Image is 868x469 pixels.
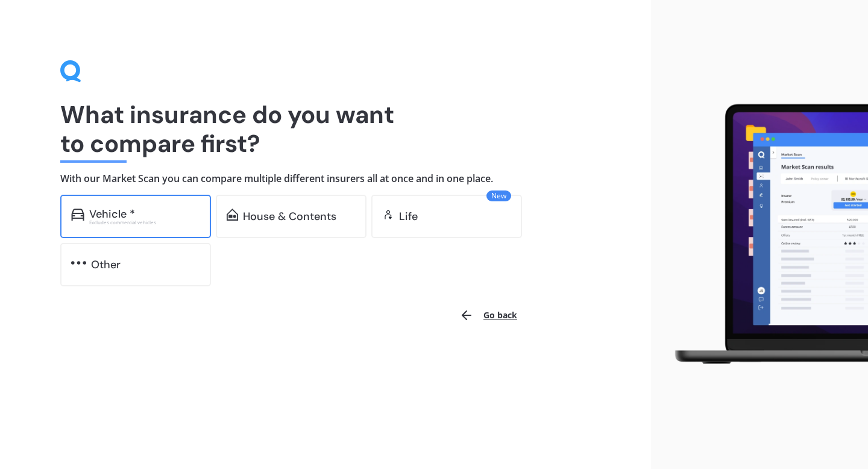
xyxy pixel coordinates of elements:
[661,98,868,371] img: laptop.webp
[452,301,524,330] button: Go back
[60,172,591,185] h4: With our Market Scan you can compare multiple different insurers all at once and in one place.
[71,209,84,221] img: car.f15378c7a67c060ca3f3.svg
[91,259,121,271] div: Other
[399,210,418,222] div: Life
[382,209,394,221] img: life.f720d6a2d7cdcd3ad642.svg
[89,208,135,220] div: Vehicle *
[89,220,200,225] div: Excludes commercial vehicles
[243,210,336,222] div: House & Contents
[71,257,86,269] img: other.81dba5aafe580aa69f38.svg
[486,190,511,201] span: New
[227,209,238,221] img: home-and-contents.b802091223b8502ef2dd.svg
[60,100,591,158] h1: What insurance do you want to compare first?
